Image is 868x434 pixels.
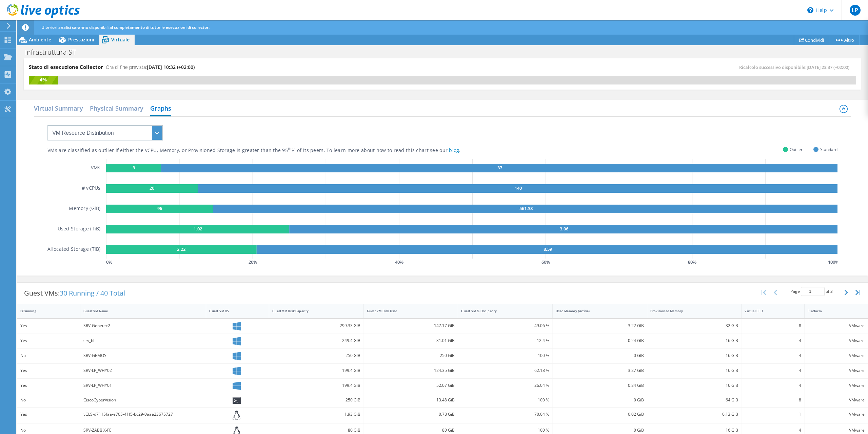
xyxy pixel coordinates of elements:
[461,396,549,404] div: 100 %
[497,165,502,171] text: 37
[808,411,865,418] div: VMware
[560,226,568,232] text: 3.06
[367,382,455,389] div: 52.07 GiB
[745,309,793,313] div: Virtual CPU
[106,63,195,71] h4: Ora di fine prevista:
[272,337,360,344] div: 249.4 GiB
[790,146,803,153] span: Outlier
[34,101,83,115] h2: Virtual Summary
[150,185,154,191] text: 20
[745,337,801,344] div: 4
[830,288,833,294] span: 3
[556,322,644,329] div: 3.22 GiB
[650,309,730,313] div: Provisioned Memory
[58,225,101,233] h5: Used Storage (TiB)
[650,427,738,434] div: 16 GiB
[41,24,210,30] span: Ulteriori analisi saranno disponibili al completamento di tutte le esecuzioni di collector.
[83,382,203,389] div: SRV-LP_WHY01
[556,337,644,344] div: 0.24 GiB
[69,205,100,213] h5: Memory (GiB)
[20,322,77,329] div: Yes
[29,76,58,83] div: 4%
[745,411,801,418] div: 1
[147,64,195,70] span: [DATE] 10:32 (+02:00)
[807,7,813,13] svg: \n
[790,287,833,296] span: Page of
[60,288,125,298] span: 30 Running / 40 Total
[29,36,51,43] span: Ambiente
[808,322,865,329] div: VMware
[83,322,203,329] div: SRV-Genetec2
[177,246,185,252] text: 2.22
[556,411,644,418] div: 0.02 GiB
[367,337,455,344] div: 31.01 GiB
[272,309,352,313] div: Guest VM Disk Capacity
[132,165,135,171] text: 3
[808,337,865,344] div: VMware
[519,205,532,211] text: 561.38
[544,246,552,252] text: 8.59
[272,322,360,329] div: 299.33 GiB
[367,322,455,329] div: 147.17 GiB
[272,352,360,359] div: 250 GiB
[556,427,644,434] div: 0 GiB
[22,49,86,56] h1: Infrastruttura ST
[367,367,455,374] div: 124.35 GiB
[461,411,549,418] div: 70.04 %
[367,427,455,434] div: 80 GiB
[288,146,292,151] sup: th
[272,382,360,389] div: 199.4 GiB
[367,352,455,359] div: 250 GiB
[801,287,825,296] input: jump to page
[828,259,839,265] text: 100 %
[794,35,829,45] a: Condividi
[83,367,203,374] div: SRV-LP_WHY02
[83,352,203,359] div: SRV-GEMOS
[106,259,837,265] svg: GaugeChartPercentageAxisTexta
[83,411,203,418] div: vCLS-d7115faa-e705-41f5-bc29-0aae23675727
[808,367,865,374] div: VMware
[272,367,360,374] div: 199.4 GiB
[20,411,77,418] div: Yes
[150,101,171,116] h2: Graphs
[745,367,801,374] div: 4
[515,185,522,191] text: 140
[820,146,837,153] span: Standard
[650,382,738,389] div: 16 GiB
[20,367,77,374] div: Yes
[808,309,856,313] div: Platform
[248,259,257,265] text: 20 %
[556,382,644,389] div: 0.84 GiB
[650,352,738,359] div: 16 GiB
[47,147,495,154] div: VMs are classified as outlier if either the vCPU, Memory, or Provisioned Storage is greater than ...
[17,283,132,304] div: Guest VMs:
[556,309,636,313] div: Used Memory (Active)
[83,337,203,344] div: srv_bi
[461,382,549,389] div: 26.04 %
[20,382,77,389] div: Yes
[91,164,101,172] h5: VMs
[745,322,801,329] div: 8
[745,382,801,389] div: 4
[367,309,447,313] div: Guest VM Disk Used
[90,101,143,115] h2: Physical Summary
[47,245,100,254] h5: Allocated Storage (TiB)
[556,396,644,404] div: 0 GiB
[745,427,801,434] div: 4
[395,259,403,265] text: 40 %
[449,147,459,153] a: blog
[83,427,203,434] div: SRV-ZABBIX-FE
[807,64,849,70] span: [DATE] 23:37 (+02:00)
[461,337,549,344] div: 12.4 %
[367,396,455,404] div: 13.48 GiB
[20,427,77,434] div: No
[157,205,162,211] text: 96
[850,5,861,16] span: LP
[20,309,69,313] div: IsRunning
[272,427,360,434] div: 80 GiB
[745,352,801,359] div: 4
[461,309,541,313] div: Guest VM % Occupancy
[808,352,865,359] div: VMware
[367,411,455,418] div: 0.78 GiB
[461,352,549,359] div: 100 %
